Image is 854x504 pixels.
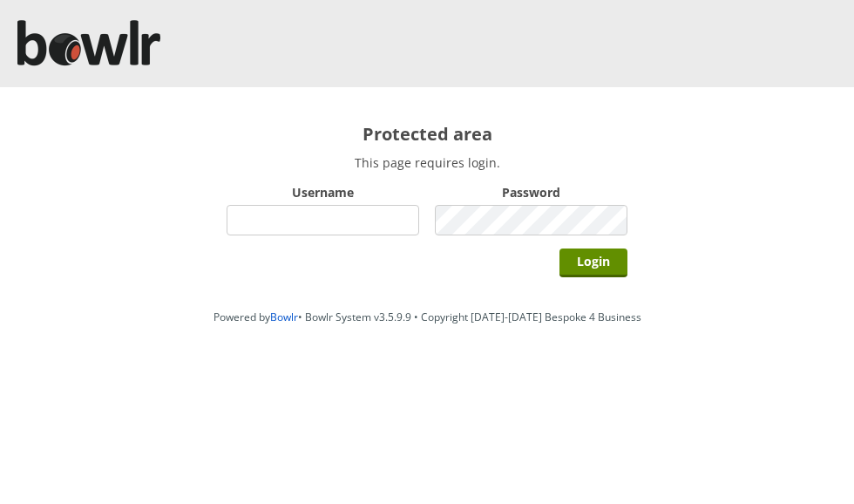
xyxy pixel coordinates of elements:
a: Bowlr [270,310,298,324]
p: This page requires login. [227,154,627,171]
input: Login [559,249,627,277]
span: Powered by • Bowlr System v3.5.9.9 • Copyright [DATE]-[DATE] Bespoke 4 Business [213,310,641,324]
label: Username [227,184,419,201]
label: Password [435,184,627,201]
h2: Protected area [227,122,627,146]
